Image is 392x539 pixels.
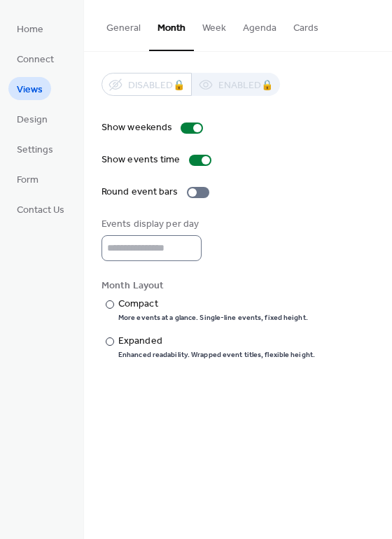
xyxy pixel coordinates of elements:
span: Connect [17,52,54,67]
span: Views [17,83,43,97]
a: Form [8,167,47,190]
span: Form [17,173,38,188]
a: Views [8,77,51,100]
a: Contact Us [8,197,73,220]
span: Design [17,113,48,127]
a: Design [8,107,56,130]
span: Contact Us [17,203,64,218]
div: Month Layout [101,279,372,293]
span: Settings [17,143,53,157]
span: Home [17,22,43,37]
div: More events at a glance. Single-line events, fixed height. [118,313,308,323]
div: Enhanced readability. Wrapped event titles, flexible height. [118,350,315,360]
a: Home [8,17,52,40]
div: Round event bars [101,185,178,199]
a: Settings [8,137,62,160]
div: Events display per day [101,217,199,232]
div: Show events time [101,153,181,167]
a: Connect [8,47,62,70]
div: Expanded [118,334,312,349]
div: Compact [118,297,305,311]
div: Show weekends [101,120,172,135]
